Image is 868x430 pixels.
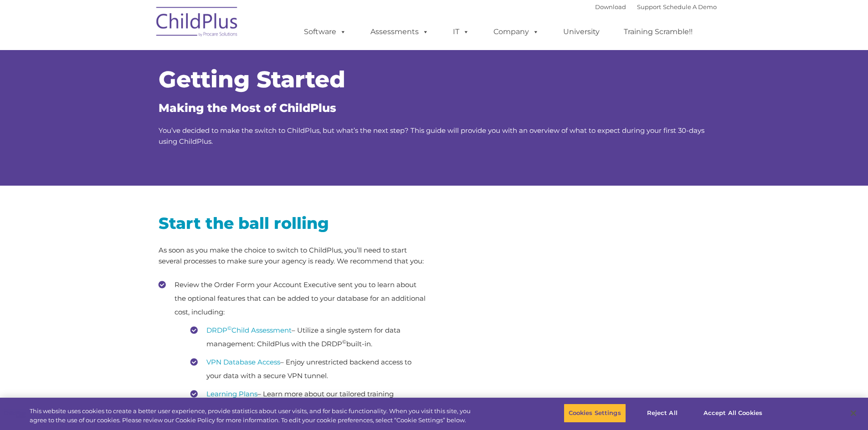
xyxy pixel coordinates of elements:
button: Close [843,403,863,423]
sup: © [227,325,231,331]
img: ChildPlus by Procare Solutions [152,0,243,46]
a: University [554,23,609,41]
a: Learning Plans [206,390,257,398]
div: This website uses cookies to create a better user experience, provide statistics about user visit... [30,407,478,425]
span: Getting Started [159,66,345,93]
a: DRDP©Child Assessment [206,326,292,334]
li: – Utilize a single system for data management: ChildPlus with the DRDP built-in. [190,324,427,351]
a: Schedule A Demo [663,3,717,10]
a: Software [295,23,355,41]
span: You’ve decided to make the switch to ChildPlus, but what’s the next step? This guide will provide... [159,126,704,146]
a: VPN Database Access [206,358,280,366]
p: As soon as you make the choice to switch to ChildPlus, you’ll need to start several processes to ... [159,245,427,267]
font: | [595,3,717,10]
a: Support [637,3,661,10]
sup: © [342,339,346,345]
button: Accept All Cookies [699,404,767,423]
button: Cookies Settings [564,404,626,423]
a: IT [444,23,478,41]
li: – Enjoy unrestricted backend access to your data with a secure VPN tunnel. [190,355,427,383]
button: Reject All [634,404,691,423]
a: Download [595,3,626,10]
a: Assessments [361,23,438,41]
a: Company [484,23,548,41]
span: Making the Most of ChildPlus [159,101,336,115]
h2: Start the ball rolling [159,213,427,233]
a: Training Scramble!! [615,23,702,41]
